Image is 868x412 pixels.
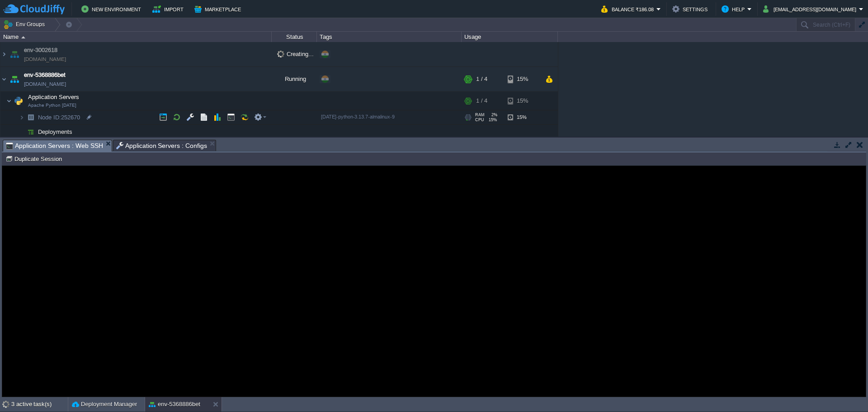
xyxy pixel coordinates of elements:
[722,4,747,14] button: Help
[24,80,66,89] a: [DOMAIN_NAME]
[830,376,859,403] iframe: To enrich screen reader interactions, please activate Accessibility in Grammarly extension settings
[3,18,48,31] button: Env Groups
[601,4,656,14] button: Balance ₹186.08
[488,118,497,122] span: 15%
[28,103,76,108] span: Apache Python [DATE]
[508,92,537,110] div: 15%
[116,140,208,151] span: Application Servers : Configs
[37,114,81,121] a: Node ID:252670
[152,4,186,14] button: Import
[24,125,37,139] img: AMDAwAAAACH5BAEAAAAALAAAAAABAAEAAAICRAEAOw==
[12,92,25,110] img: AMDAwAAAACH5BAEAAAAALAAAAAABAAEAAAICRAEAOw==
[475,113,485,117] span: RAM
[81,4,144,14] button: New Environment
[24,55,66,64] span: [DOMAIN_NAME]
[763,4,859,14] button: [EMAIL_ADDRESS][DOMAIN_NAME]
[272,32,316,42] div: Status
[8,67,21,91] img: AMDAwAAAACH5BAEAAAAALAAAAAABAAEAAAICRAEAOw==
[0,67,8,91] img: AMDAwAAAACH5BAEAAAAALAAAAAABAAEAAAICRAEAOw==
[476,92,487,110] div: 1 / 4
[6,92,12,110] img: AMDAwAAAACH5BAEAAAAALAAAAAABAAEAAAICRAEAOw==
[3,4,65,15] img: CloudJiffy
[6,140,103,152] span: Application Servers : Web SSH
[24,110,37,124] img: AMDAwAAAACH5BAEAAAAALAAAAAABAAEAAAICRAEAOw==
[24,71,66,80] a: env-5368886bet
[21,36,25,38] img: AMDAwAAAACH5BAEAAAAALAAAAAABAAEAAAICRAEAOw==
[37,128,74,136] a: Deployments
[672,4,710,14] button: Settings
[2,166,866,397] iframe: To enrich screen reader interactions, please activate Accessibility in Grammarly extension settings
[321,114,395,119] span: [DATE]-python-3.13.7-almalinux-9
[317,32,461,42] div: Tags
[19,125,24,139] img: AMDAwAAAACH5BAEAAAAALAAAAAABAAEAAAICRAEAOw==
[72,400,137,409] button: Deployment Manager
[27,94,80,100] a: Application ServersApache Python [DATE]
[488,113,497,117] span: 2%
[508,110,537,124] div: 15%
[462,32,557,42] div: Usage
[27,93,80,101] span: Application Servers
[38,114,61,121] span: Node ID:
[272,67,317,91] div: Running
[0,42,8,66] img: AMDAwAAAACH5BAEAAAAALAAAAAABAAEAAAICRAEAOw==
[277,51,314,57] span: Creating...
[24,46,57,55] a: env-3002618
[1,32,271,42] div: Name
[5,155,65,163] button: Duplicate Session
[11,397,68,412] div: 3 active task(s)
[149,400,200,409] button: env-5368886bet
[37,114,81,121] span: 252670
[8,42,21,66] img: AMDAwAAAACH5BAEAAAAALAAAAAABAAEAAAICRAEAOw==
[476,67,487,91] div: 1 / 4
[475,118,484,122] span: CPU
[19,110,24,124] img: AMDAwAAAACH5BAEAAAAALAAAAAABAAEAAAICRAEAOw==
[194,4,244,14] button: Marketplace
[508,67,537,91] div: 15%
